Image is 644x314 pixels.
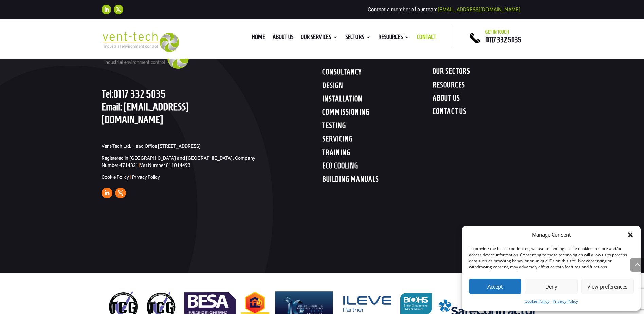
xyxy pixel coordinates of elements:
[102,155,255,168] span: Registered in [GEOGRAPHIC_DATA] and [GEOGRAPHIC_DATA]. Company Number 4714321 Vat Number 811014493
[433,67,543,79] h4: OUR SECTORS
[469,279,521,294] button: Accept
[102,188,112,198] a: Follow on LinkedIn
[322,107,433,120] h4: COMMISSIONING
[301,35,338,42] a: Our Services
[322,148,433,160] h4: TRAINING
[469,246,633,270] div: To provide the best experiences, we use technologies like cookies to store and/or access device i...
[433,93,543,106] h4: ABOUT US
[322,175,433,187] h4: BUILDING MANUALS
[368,6,520,13] span: Contact a member of our team
[438,6,520,13] a: [EMAIL_ADDRESS][DOMAIN_NAME]
[525,297,549,306] a: Cookie Policy
[485,36,521,44] a: 0117 332 5035
[417,35,436,42] a: Contact
[525,279,577,294] button: Deny
[322,67,433,80] h4: CONSULTANCY
[322,134,433,146] h4: SERVICING
[102,101,122,112] span: Email:
[485,29,509,35] span: Get in touch
[273,35,293,42] a: About us
[433,107,543,119] h4: CONTACT US
[322,94,433,106] h4: INSTALLATION
[433,80,543,92] h4: RESOURCES
[322,81,433,93] h4: DESIGN
[139,162,140,168] span: I
[102,101,189,125] a: [EMAIL_ADDRESS][DOMAIN_NAME]
[102,32,179,52] img: 2023-09-27T08_35_16.549ZVENT-TECH---Clear-background
[115,188,126,198] a: Follow on X
[378,35,409,42] a: Resources
[132,174,160,180] a: Privacy Policy
[581,279,634,294] button: View preferences
[102,88,166,100] a: Tel:0117 332 5035
[102,5,111,14] a: Follow on LinkedIn
[102,143,201,149] span: Vent-Tech Ltd. Head Office [STREET_ADDRESS]
[114,5,123,14] a: Follow on X
[322,161,433,173] h4: ECO COOLING
[130,174,131,180] span: I
[345,35,371,42] a: Sectors
[102,88,113,100] span: Tel:
[322,121,433,133] h4: TESTING
[553,297,578,306] a: Privacy Policy
[252,35,265,42] a: Home
[102,174,129,180] a: Cookie Policy
[627,231,634,238] div: Close dialog
[532,231,571,239] div: Manage Consent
